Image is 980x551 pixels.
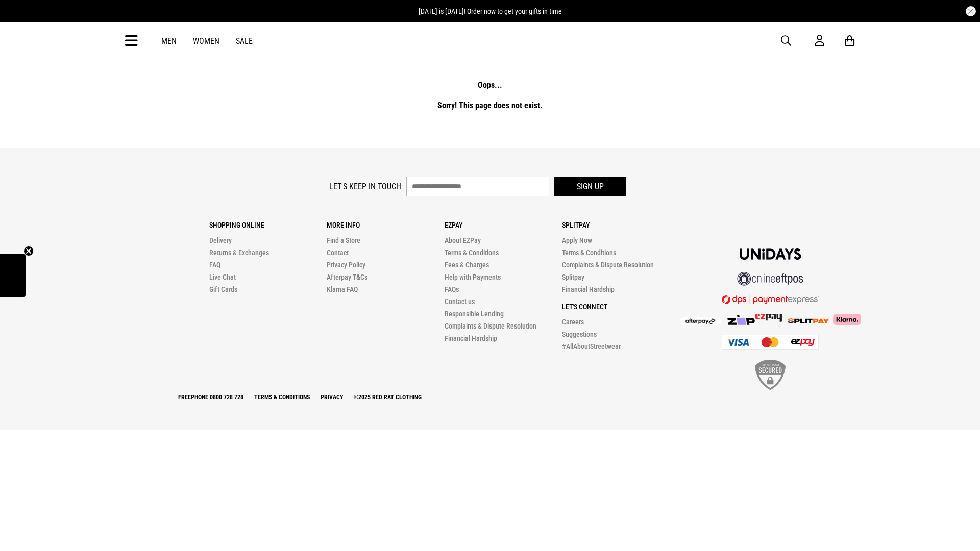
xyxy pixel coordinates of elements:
a: Find a Store [327,236,360,244]
a: Gift Cards [209,285,237,293]
a: Klarna FAQ [327,285,358,293]
img: online eftpos [737,272,803,286]
a: ©2025 Red Rat Clothing [350,394,426,401]
a: Freephone 0800 728 728 [174,394,248,401]
img: Zip [727,315,755,325]
img: DPS [722,295,819,304]
a: Privacy Policy [327,261,365,269]
img: Splitpay [755,314,782,322]
span: [DATE] is [DATE]! Order now to get your gifts in time [419,7,562,15]
a: Terms & Conditions [445,248,499,257]
a: Delivery [209,236,232,244]
a: Contact [327,248,349,257]
img: Cards [722,335,819,350]
button: Sign up [554,177,626,196]
a: Sale [236,36,253,46]
a: FAQ [209,261,220,269]
a: Live Chat [209,273,236,281]
strong: Oops... [478,80,502,90]
a: Complaints & Dispute Resolution [445,322,536,330]
a: Help with Payments [445,273,501,281]
a: Splitpay [562,273,584,281]
a: Careers [562,318,584,326]
img: Redrat logo [457,33,525,48]
a: Fees & Charges [445,261,489,269]
a: Contact us [445,297,475,306]
img: Unidays [740,248,801,260]
a: Afterpay T&Cs [327,273,367,281]
a: Women [193,36,219,46]
a: FAQs [445,285,459,293]
p: Let's Connect [562,303,679,311]
a: Complaints & Dispute Resolution [562,261,654,269]
label: Let's keep in touch [329,182,401,191]
a: Financial Hardship [562,285,615,293]
p: Shopping Online [209,221,327,229]
img: SSL [755,360,786,390]
button: Close teaser [23,246,34,256]
p: Ezpay [445,221,562,229]
a: Returns & Exchanges [209,248,269,257]
a: Terms & Conditions [250,394,314,401]
p: More Info [327,221,444,229]
a: Terms & Conditions [562,248,616,257]
a: About EZPay [445,236,481,244]
p: Splitpay [562,221,679,229]
img: Splitpay [788,318,829,323]
a: Apply Now [562,236,592,244]
strong: Sorry! This page does not exist. [437,101,543,110]
a: Privacy [316,394,348,401]
a: #AllAboutStreetwear [562,342,621,350]
img: Klarna [829,314,861,325]
a: Suggestions [562,330,597,338]
a: Responsible Lending [445,310,504,318]
a: Men [161,36,177,46]
a: Financial Hardship [445,334,497,342]
img: Afterpay [680,317,721,325]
